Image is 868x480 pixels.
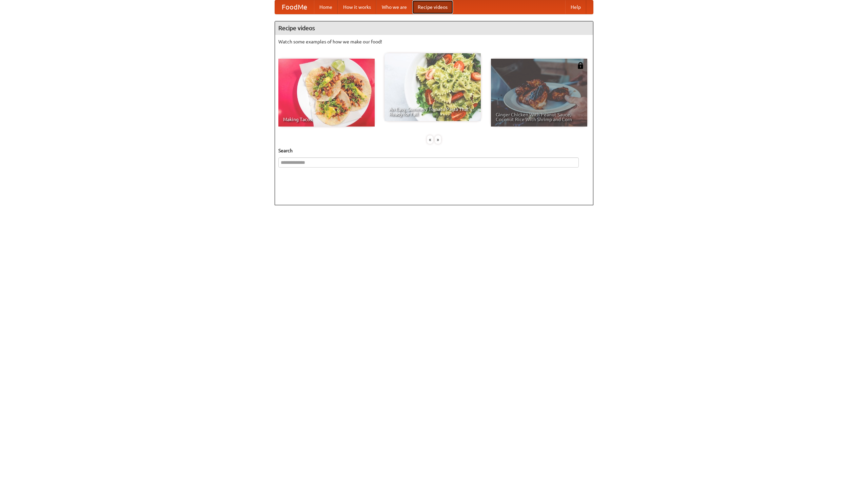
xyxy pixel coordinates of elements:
a: Home [314,0,338,14]
a: How it works [338,0,376,14]
p: Watch some examples of how we make our food! [278,38,590,45]
a: Help [565,0,586,14]
div: « [427,135,433,144]
a: An Easy, Summery Tomato Pasta That's Ready for Fall [384,53,481,121]
span: An Easy, Summery Tomato Pasta That's Ready for Fall [389,107,476,116]
span: Making Tacos [283,117,370,122]
h5: Search [278,147,590,154]
a: Making Tacos [278,59,375,127]
a: Recipe videos [412,0,453,14]
a: FoodMe [275,0,314,14]
h4: Recipe videos [275,21,593,35]
a: Who we are [376,0,412,14]
img: 483408.png [577,62,584,69]
div: » [435,135,441,144]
